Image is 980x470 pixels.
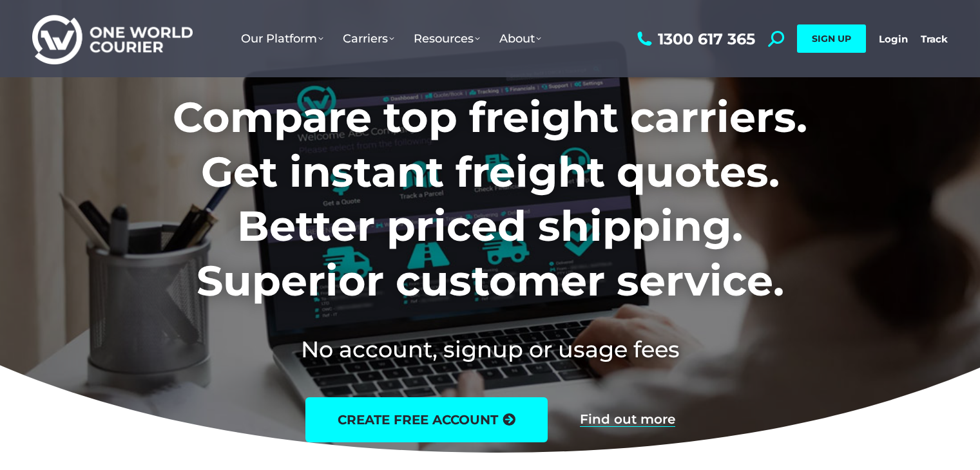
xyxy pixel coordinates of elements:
[343,32,394,46] span: Carriers
[499,32,541,46] span: About
[921,33,948,45] a: Track
[490,19,551,59] a: About
[812,33,851,44] span: SIGN UP
[879,33,908,45] a: Login
[404,19,490,59] a: Resources
[333,19,404,59] a: Carriers
[305,397,548,442] a: create free account
[797,24,866,53] a: SIGN UP
[634,31,755,47] a: 1300 617 365
[88,90,892,308] h1: Compare top freight carriers. Get instant freight quotes. Better priced shipping. Superior custom...
[231,19,333,59] a: Our Platform
[88,334,892,365] h2: No account, signup or usage fees
[580,413,675,427] a: Find out more
[241,32,323,46] span: Our Platform
[32,13,193,65] img: One World Courier
[414,32,480,46] span: Resources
